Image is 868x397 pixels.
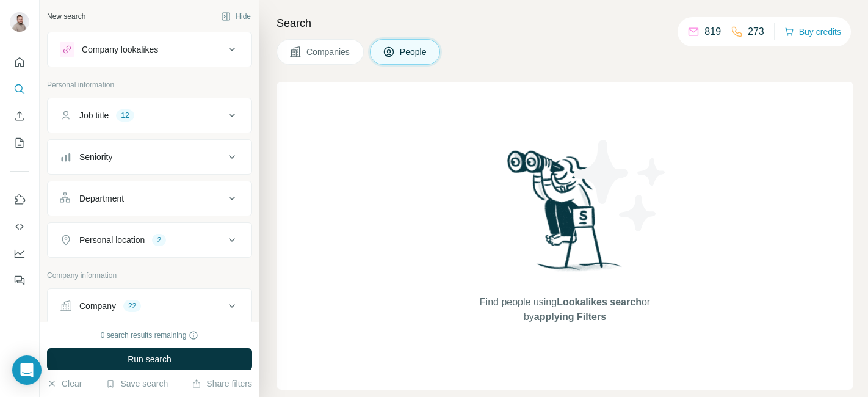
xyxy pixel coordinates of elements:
[192,377,252,390] button: Share filters
[10,78,29,100] button: Search
[47,270,252,281] p: Company information
[10,105,29,127] button: Enrich CSV
[123,300,141,311] div: 22
[101,330,199,341] div: 0 search results remaining
[79,192,124,205] div: Department
[10,242,29,264] button: Dashboard
[47,79,252,90] p: Personal information
[400,46,428,58] span: People
[467,295,662,324] span: Find people using or by
[306,46,351,58] span: Companies
[277,15,853,32] h4: Search
[10,132,29,154] button: My lists
[48,291,251,321] button: Company22
[502,147,629,283] img: Surfe Illustration - Woman searching with binoculars
[106,377,168,390] button: Save search
[212,7,259,26] button: Hide
[48,142,251,172] button: Seniority
[47,11,85,22] div: New search
[704,24,721,39] p: 819
[48,225,251,255] button: Personal location2
[48,184,251,213] button: Department
[10,51,29,73] button: Quick start
[10,216,29,238] button: Use Surfe API
[82,43,158,56] div: Company lookalikes
[79,300,116,312] div: Company
[152,235,166,246] div: 2
[48,35,251,64] button: Company lookalikes
[79,151,112,163] div: Seniority
[128,353,172,365] span: Run search
[79,234,145,246] div: Personal location
[12,355,42,385] div: Open Intercom Messenger
[748,24,764,39] p: 273
[557,297,642,307] span: Lookalikes search
[48,101,251,130] button: Job title12
[47,348,252,370] button: Run search
[10,189,29,211] button: Use Surfe on LinkedIn
[10,269,29,291] button: Feedback
[79,109,109,122] div: Job title
[47,377,82,390] button: Clear
[784,23,841,40] button: Buy credits
[565,131,675,241] img: Surfe Illustration - Stars
[534,311,606,322] span: applying Filters
[116,110,134,121] div: 12
[10,12,29,32] img: Avatar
